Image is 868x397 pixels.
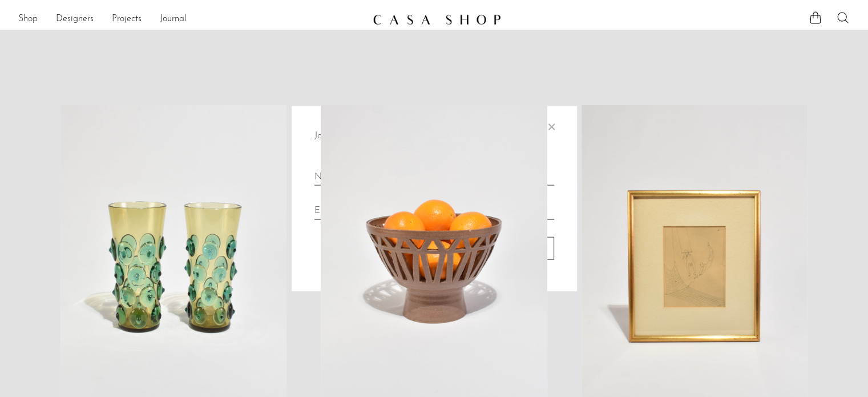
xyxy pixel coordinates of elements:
a: Journal [160,12,187,27]
nav: Desktop navigation [18,10,364,29]
a: Shop [18,12,38,27]
a: Projects [112,12,142,27]
a: Designers [56,12,94,27]
ul: NEW HEADER MENU [18,10,364,29]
